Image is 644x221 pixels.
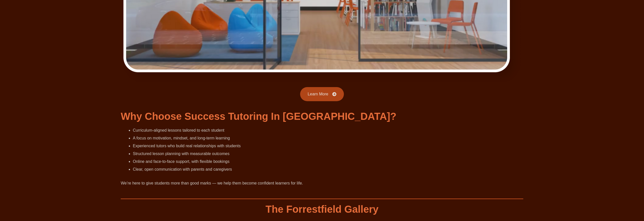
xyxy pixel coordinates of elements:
span: Structured lesson planning with measurable outcomes [133,152,229,156]
h2: The Forrestfield Gallery [265,204,378,214]
h2: Why Choose Success Tutoring in [GEOGRAPHIC_DATA]? [121,111,396,121]
span: Curriculum-aligned lessons tailored to each student [133,128,224,132]
span: Online and face-to-face support, with flexible bookings [133,159,229,164]
span: Clear, open communication with parents and caregivers [133,167,232,171]
a: Learn More [300,87,344,101]
span: We’re here to give students more than good marks — we help them become confident learners for life. [121,181,303,185]
span: A focus on motivation, mindset, and long-term learning [133,136,230,140]
span: Experienced tutors who build real relationships with students [133,144,241,148]
span: Learn More [308,92,328,96]
iframe: Chat Widget [560,164,644,221]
